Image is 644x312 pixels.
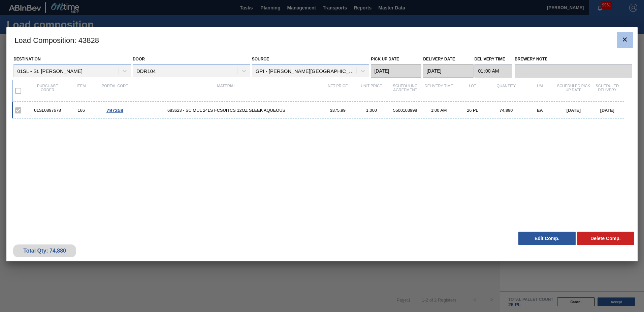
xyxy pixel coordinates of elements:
div: Total Qty: 74,880 [18,248,71,254]
div: 5500103998 [388,108,422,113]
button: Edit Comp. [518,232,576,245]
div: Net Price [321,84,355,98]
button: Delete Comp. [577,232,634,245]
label: Door [133,57,145,61]
div: 26 PL [456,108,489,113]
div: Item [64,84,98,98]
div: Delivery Time [422,84,456,98]
div: 1,000 [355,108,388,113]
div: 166 [64,108,98,113]
div: Scheduled Pick up Date [557,84,590,98]
label: Delivery Time [474,54,512,64]
label: Brewery Note [515,54,632,64]
span: EA [537,108,543,113]
div: Scheduled Delivery [590,84,624,98]
div: $375.99 [321,108,355,113]
span: 74,880 [500,108,513,113]
div: Scheduling Agreement [388,84,422,98]
span: 797358 [106,107,123,113]
label: Pick up Date [371,57,399,61]
label: Delivery Date [423,57,455,61]
div: Portal code [98,84,132,98]
div: Unit Price [355,84,388,98]
input: mm/dd/yyyy [371,64,421,78]
span: [DATE] [600,108,614,113]
h3: Load Composition : 43828 [6,27,638,53]
div: Lot [456,84,489,98]
div: 01SL0897678 [31,108,64,113]
div: 1:00 AM [422,108,456,113]
div: UM [523,84,557,98]
span: 683623 - SC MUL 24LS FCSUITCS 12OZ SLEEK AQUEOUS [132,108,321,113]
label: Destination [13,57,40,61]
div: Quantity [489,84,523,98]
div: Material [132,84,321,98]
label: Source [252,57,269,61]
span: [DATE] [567,108,581,113]
div: Go to Order [98,107,132,113]
div: Purchase order [31,84,64,98]
input: mm/dd/yyyy [423,64,474,78]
